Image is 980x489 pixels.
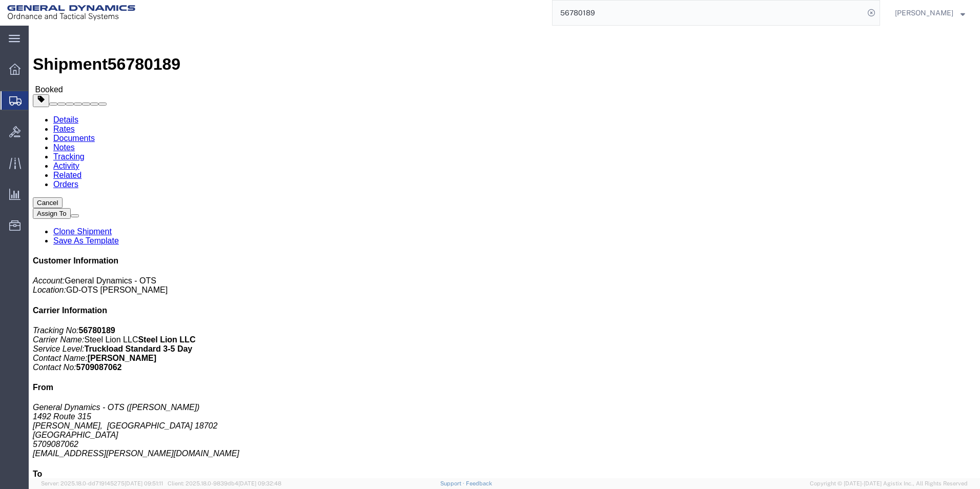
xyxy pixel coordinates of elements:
img: logo [7,5,135,21]
span: Server: 2025.18.0-dd719145275 [41,480,163,486]
a: Feedback [466,480,492,486]
a: Support [440,480,466,486]
span: Client: 2025.18.0-9839db4 [168,480,281,486]
input: Search for shipment number, reference number [553,1,864,25]
span: [DATE] 09:32:48 [238,480,281,486]
span: Copyright © [DATE]-[DATE] Agistix Inc., All Rights Reserved [810,479,968,488]
span: [DATE] 09:51:11 [125,480,163,486]
button: [PERSON_NAME] [894,7,966,19]
span: Mark Bradley [895,7,953,18]
iframe: FS Legacy Container [29,26,980,478]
